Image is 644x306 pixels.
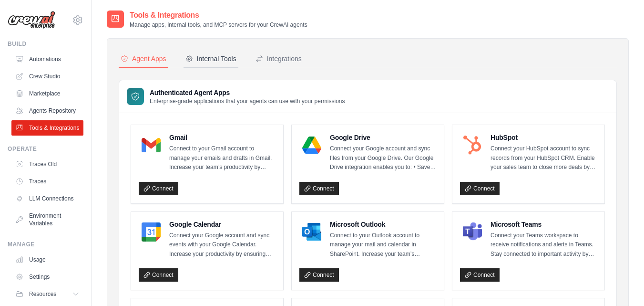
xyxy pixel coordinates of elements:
h4: Google Drive [330,133,436,142]
img: Gmail Logo [142,136,161,155]
p: Connect to your Gmail account to manage your emails and drafts in Gmail. Increase your team’s pro... [169,144,276,172]
h3: Authenticated Agent Apps [150,88,345,97]
a: Settings [11,269,83,285]
p: Manage apps, internal tools, and MCP servers for your CrewAI agents [130,21,307,29]
div: Agent Apps [121,54,166,63]
p: Connect your Teams workspace to receive notifications and alerts in Teams. Stay connected to impo... [491,231,597,259]
p: Enterprise-grade applications that your agents can use with your permissions [150,97,345,105]
a: Connect [460,182,500,195]
button: Internal Tools [184,50,238,68]
img: Microsoft Teams Logo [463,222,482,242]
img: Google Calendar Logo [142,222,161,242]
a: Connect [139,182,178,195]
button: Resources [11,286,83,302]
a: Crew Studio [11,69,83,84]
div: Integrations [256,54,302,63]
h4: Gmail [169,133,276,142]
h4: Microsoft Outlook [330,220,436,229]
div: Manage [8,241,83,248]
a: Connect [299,268,339,282]
h4: HubSpot [491,133,597,142]
p: Connect your Google account and sync events with your Google Calendar. Increase your productivity... [169,231,276,259]
p: Connect your Google account and sync files from your Google Drive. Our Google Drive integration e... [330,144,436,172]
a: Traces [11,174,83,189]
button: Integrations [254,50,304,68]
a: Automations [11,52,83,67]
img: HubSpot Logo [463,136,482,155]
a: LLM Connections [11,191,83,206]
a: Connect [139,268,178,282]
h4: Google Calendar [169,220,276,229]
a: Usage [11,252,83,267]
a: Connect [299,182,339,195]
a: Connect [460,268,500,282]
button: Agent Apps [119,50,168,68]
a: Agents Repository [11,103,83,118]
a: Marketplace [11,86,83,101]
a: Environment Variables [11,208,83,231]
img: Logo [8,11,55,29]
img: Microsoft Outlook Logo [302,222,321,242]
a: Traces Old [11,157,83,172]
a: Tools & Integrations [11,120,83,136]
h4: Microsoft Teams [491,220,597,229]
div: Build [8,40,83,48]
h2: Tools & Integrations [130,10,307,21]
span: Resources [29,290,56,298]
img: Google Drive Logo [302,136,321,155]
div: Operate [8,145,83,153]
p: Connect your HubSpot account to sync records from your HubSpot CRM. Enable your sales team to clo... [491,144,597,172]
div: Internal Tools [185,54,236,63]
p: Connect to your Outlook account to manage your mail and calendar in SharePoint. Increase your tea... [330,231,436,259]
